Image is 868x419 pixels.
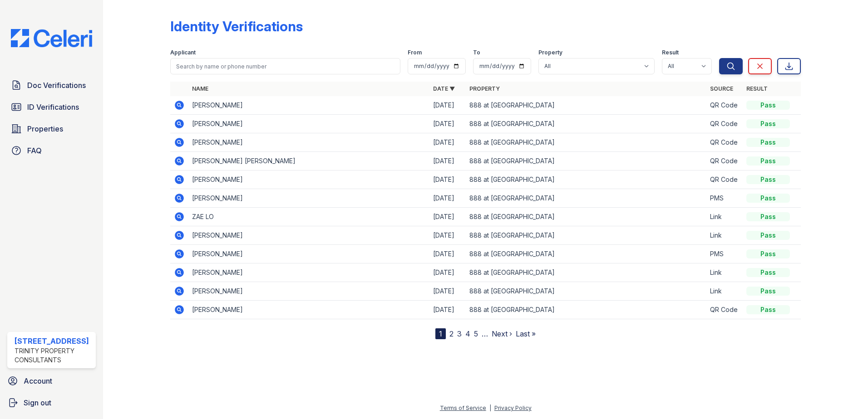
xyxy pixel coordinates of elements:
td: [PERSON_NAME] [188,96,429,115]
a: Next › [492,329,512,338]
td: QR Code [706,96,743,115]
td: 888 at [GEOGRAPHIC_DATA] [466,171,707,189]
img: CE_Logo_Blue-a8612792a0a2168367f1c8372b55b34899dd931a85d93a1a3d3e32e68fde9ad4.png [4,29,99,47]
div: Pass [746,287,790,296]
td: PMS [706,245,743,263]
label: Applicant [170,49,196,56]
td: [DATE] [429,189,466,208]
td: 888 at [GEOGRAPHIC_DATA] [466,115,707,133]
a: 4 [465,329,470,338]
div: Pass [746,268,790,277]
td: ZAE LO [188,208,429,226]
td: Link [706,263,743,282]
td: [DATE] [429,133,466,152]
div: Pass [746,119,790,128]
a: Terms of Service [440,404,486,411]
span: Doc Verifications [27,80,86,91]
td: Link [706,208,743,226]
a: Doc Verifications [7,76,96,94]
td: [DATE] [429,226,466,245]
td: 888 at [GEOGRAPHIC_DATA] [466,208,707,226]
span: FAQ [27,145,42,156]
a: Privacy Policy [494,404,532,411]
div: Trinity Property Consultants [15,346,92,365]
td: 888 at [GEOGRAPHIC_DATA] [466,263,707,282]
a: FAQ [7,141,96,160]
span: Account [24,375,52,386]
span: Properties [27,123,63,134]
td: [DATE] [429,152,466,171]
div: 1 [435,328,446,339]
a: Result [746,85,768,92]
td: 888 at [GEOGRAPHIC_DATA] [466,96,707,115]
div: | [489,404,491,411]
a: 3 [457,329,462,338]
a: Name [192,85,208,92]
div: Pass [746,249,790,258]
span: ID Verifications [27,102,79,112]
a: Account [4,372,99,390]
td: 888 at [GEOGRAPHIC_DATA] [466,245,707,263]
td: [PERSON_NAME] [188,301,429,319]
span: Sign out [24,397,51,408]
div: Pass [746,305,790,314]
td: 888 at [GEOGRAPHIC_DATA] [466,133,707,152]
div: Pass [746,101,790,110]
td: [DATE] [429,263,466,282]
label: To [473,49,480,56]
td: QR Code [706,152,743,171]
td: [DATE] [429,245,466,263]
a: Last » [516,329,536,338]
td: [PERSON_NAME] [188,189,429,208]
td: PMS [706,189,743,208]
td: [DATE] [429,208,466,226]
td: [DATE] [429,301,466,319]
td: 888 at [GEOGRAPHIC_DATA] [466,189,707,208]
td: QR Code [706,171,743,189]
div: Pass [746,231,790,240]
div: Pass [746,138,790,147]
td: [PERSON_NAME] [188,226,429,245]
td: [PERSON_NAME] [188,245,429,263]
td: QR Code [706,115,743,133]
div: Pass [746,156,790,166]
a: Properties [7,120,96,138]
td: [PERSON_NAME] [188,263,429,282]
a: ID Verifications [7,98,96,116]
a: Property [469,85,500,92]
td: [PERSON_NAME] [PERSON_NAME] [188,152,429,171]
td: [DATE] [429,282,466,301]
label: Result [662,49,679,56]
td: 888 at [GEOGRAPHIC_DATA] [466,226,707,245]
td: Link [706,226,743,245]
a: Source [710,85,733,92]
td: [PERSON_NAME] [188,282,429,301]
input: Search by name or phone number [170,58,400,74]
div: Pass [746,175,790,184]
label: Property [538,49,562,56]
td: Link [706,282,743,301]
a: 2 [449,329,454,338]
td: 888 at [GEOGRAPHIC_DATA] [466,301,707,319]
td: QR Code [706,133,743,152]
td: [PERSON_NAME] [188,133,429,152]
div: Pass [746,194,790,203]
label: From [408,49,422,56]
td: [DATE] [429,115,466,133]
div: Pass [746,212,790,221]
td: QR Code [706,301,743,319]
td: [PERSON_NAME] [188,171,429,189]
td: 888 at [GEOGRAPHIC_DATA] [466,152,707,171]
td: [PERSON_NAME] [188,115,429,133]
td: [DATE] [429,96,466,115]
div: [STREET_ADDRESS] [15,336,92,346]
td: 888 at [GEOGRAPHIC_DATA] [466,282,707,301]
a: Sign out [4,394,99,412]
a: Date ▼ [433,85,455,92]
a: 5 [474,329,478,338]
span: … [482,328,488,339]
td: [DATE] [429,171,466,189]
div: Identity Verifications [170,18,303,34]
